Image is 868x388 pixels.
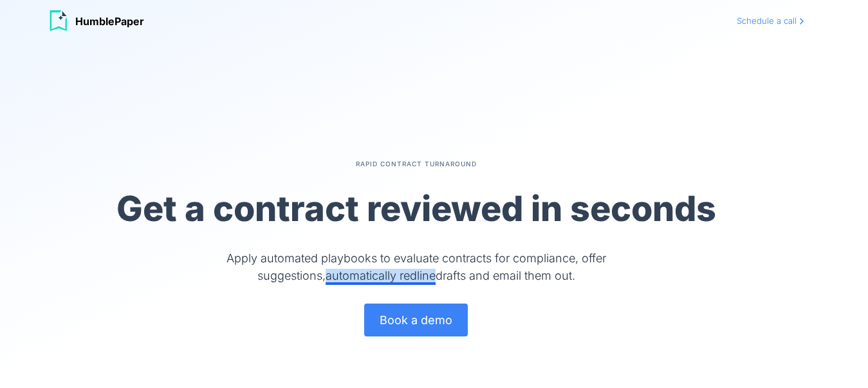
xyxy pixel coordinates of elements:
span: HumblePaper [75,14,144,29]
div: Rapid Contract Turnaround [38,159,795,169]
img: logo [48,10,69,31]
button: Book a demo [364,304,468,336]
span: Apply automated playbooks to evaluate contracts for compliance, offer suggestions, drafts and ema... [204,249,629,284]
a: Schedule a call [726,9,817,32]
a: logo HumblePaper [48,10,144,31]
span: automatically redline [326,269,436,285]
a: Book a demo [364,314,468,327]
div: Get a contract reviewed in seconds [38,188,795,230]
